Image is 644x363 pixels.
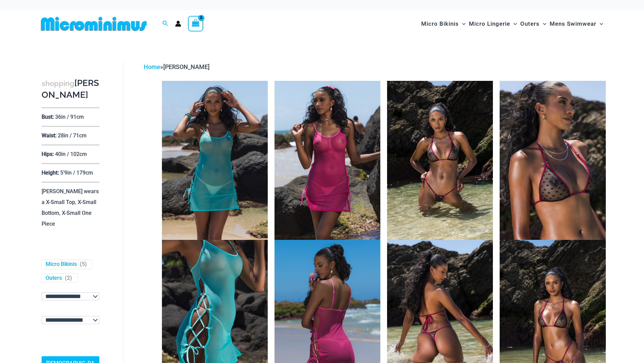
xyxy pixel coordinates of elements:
img: Cupids Kiss Hearts 312 Tri Top 456 Micro 06 [387,81,493,240]
img: Hot Pursuit Rose 5140 Dress 01 [275,81,380,240]
a: Mens SwimwearMenu ToggleMenu Toggle [548,14,605,34]
span: Menu Toggle [596,15,603,32]
span: 2 [67,275,70,281]
a: Micro Bikinis [46,261,77,268]
span: Micro Bikinis [421,15,459,32]
span: ( ) [80,261,87,268]
a: Account icon link [175,21,181,27]
a: OutersMenu ToggleMenu Toggle [519,14,548,34]
p: Bust: [42,114,54,120]
span: 5 [82,261,85,267]
span: Micro Lingerie [469,15,510,32]
span: Mens Swimwear [550,15,596,32]
img: MM SHOP LOGO FLAT [38,16,149,31]
span: Outers [520,15,540,32]
h3: [PERSON_NAME] [42,77,99,101]
a: Micro BikinisMenu ToggleMenu Toggle [420,14,467,34]
img: Hot Pursuit Aqua 5140 Dress 01 [162,81,268,240]
a: View Shopping Cart, empty [188,16,204,31]
span: shopping [42,79,74,88]
a: Home [144,63,160,70]
span: Menu Toggle [510,15,517,32]
span: Menu Toggle [459,15,466,32]
nav: Site Navigation [419,13,606,35]
a: Search icon link [162,20,168,28]
span: » [144,63,210,70]
span: ( ) [65,275,72,282]
img: Cupids Kiss Hearts 312 Tri Top 01 [500,81,605,240]
select: wpc-taxonomy-pa_fabric-type-745987 [42,316,99,324]
p: [PERSON_NAME] wears a X-Small Top, X-Small Bottom, X-Small One Piece [42,188,99,227]
p: Waist: [42,132,56,139]
span: [PERSON_NAME] [163,63,210,70]
p: 40in / 102cm [55,151,87,157]
p: Height: [42,169,59,176]
p: 36in / 91cm [55,114,84,120]
a: Micro LingerieMenu ToggleMenu Toggle [467,14,519,34]
p: Hips: [42,151,54,157]
p: 28in / 71cm [58,132,87,139]
a: Outers [46,275,62,282]
p: 5’9in / 179cm [60,169,93,176]
select: wpc-taxonomy-pa_style-745986 [42,292,99,300]
span: Menu Toggle [540,15,546,32]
